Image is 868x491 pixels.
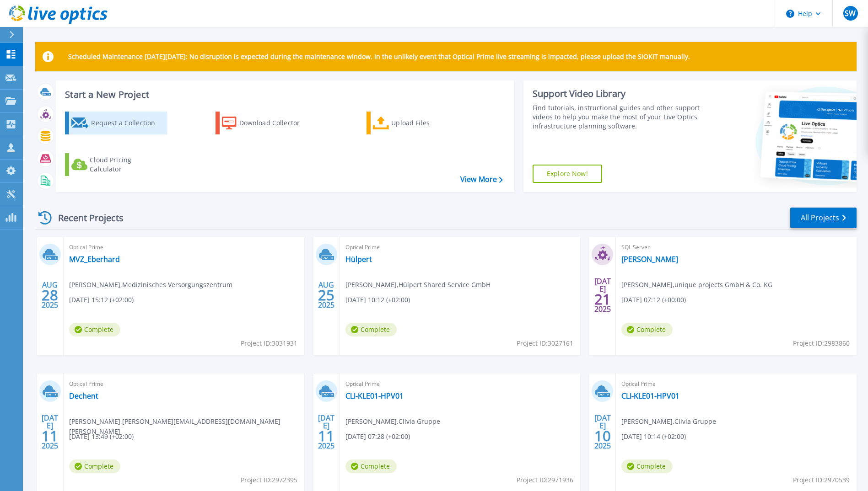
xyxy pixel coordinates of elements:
a: Download Collector [216,112,318,134]
div: Request a Collection [91,114,164,132]
span: [DATE] 13:49 (+02:00) [69,432,134,442]
a: MVZ_Eberhard [69,255,120,264]
a: [PERSON_NAME] [621,255,678,264]
a: Hülpert [345,255,372,264]
span: Project ID: 2971936 [517,475,573,485]
span: [PERSON_NAME] , unique projects GmbH & Co. KG [621,280,772,290]
a: CLI-KLE01-HPV01 [621,391,679,400]
span: Project ID: 3031931 [241,338,297,348]
div: Recent Projects [35,207,136,229]
span: Optical Prime [69,379,299,389]
span: Optical Prime [69,242,299,252]
span: [DATE] 15:12 (+02:00) [69,295,134,305]
span: 21 [594,295,611,303]
a: CLI-KLE01-HPV01 [345,391,404,400]
span: Complete [69,323,120,336]
a: Request a Collection [65,112,167,134]
div: [DATE] 2025 [594,415,611,448]
div: Find tutorials, instructional guides and other support videos to help you make the most of your L... [533,103,702,131]
div: Upload Files [391,114,464,132]
span: Project ID: 2983860 [793,338,850,348]
span: [PERSON_NAME] , Medizinisches Versorgungszentrum [69,280,232,290]
span: [DATE] 10:12 (+02:00) [345,295,410,305]
div: [DATE] 2025 [318,415,335,448]
span: Project ID: 2972395 [241,475,297,485]
div: AUG 2025 [318,278,335,312]
span: Complete [621,459,673,473]
span: 25 [318,291,334,299]
span: Optical Prime [621,379,851,389]
span: [PERSON_NAME] , Clivia Gruppe [621,416,716,427]
span: 11 [318,432,334,440]
a: Explore Now! [533,165,602,183]
div: AUG 2025 [41,278,59,312]
div: Support Video Library [533,88,702,100]
p: Scheduled Maintenance [DATE][DATE]: No disruption is expected during the maintenance window. In t... [68,53,690,60]
a: Dechent [69,391,98,400]
span: [DATE] 07:28 (+02:00) [345,432,410,442]
span: Complete [621,323,673,336]
div: Download Collector [239,114,313,132]
span: [PERSON_NAME] , Hülpert Shared Service GmbH [345,280,491,290]
span: 10 [594,432,611,440]
div: [DATE] 2025 [41,415,59,448]
span: Complete [69,459,120,473]
span: Optical Prime [345,242,575,252]
a: Upload Files [367,112,469,134]
span: Complete [345,323,397,336]
span: 28 [42,291,58,299]
span: 11 [42,432,58,440]
span: SQL Server [621,242,851,252]
h3: Start a New Project [65,90,502,100]
a: All Projects [790,208,857,228]
span: SW [845,10,856,17]
a: View More [460,175,503,184]
span: Project ID: 2970539 [793,475,850,485]
span: [PERSON_NAME] , Clivia Gruppe [345,416,440,427]
span: Complete [345,459,397,473]
span: [PERSON_NAME] , [PERSON_NAME][EMAIL_ADDRESS][DOMAIN_NAME][PERSON_NAME] [69,416,304,437]
span: [DATE] 10:14 (+02:00) [621,432,686,442]
a: Cloud Pricing Calculator [65,153,167,176]
span: Project ID: 3027161 [517,338,573,348]
span: [DATE] 07:12 (+00:00) [621,295,686,305]
div: Cloud Pricing Calculator [90,155,163,174]
span: Optical Prime [345,379,575,389]
div: [DATE] 2025 [594,278,611,312]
